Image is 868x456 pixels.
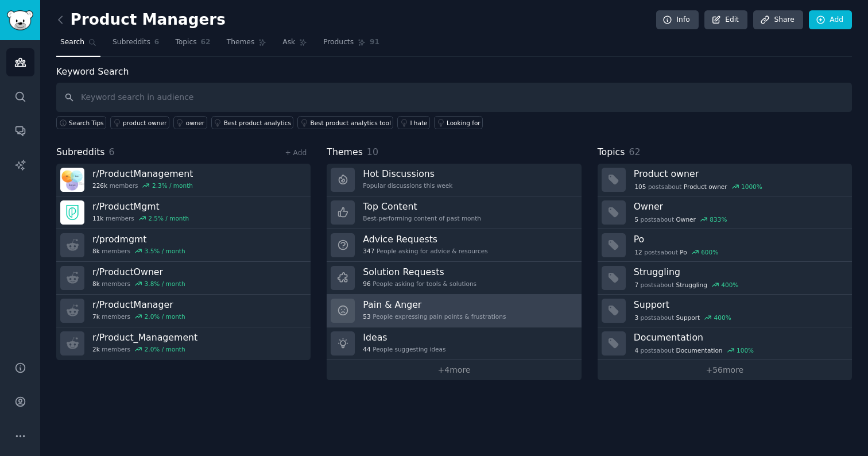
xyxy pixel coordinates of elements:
h3: Product owner [634,168,844,180]
a: Owner5postsaboutOwner833% [598,196,852,229]
span: Topics [175,37,196,48]
span: Subreddits [113,37,150,48]
span: 2k [92,345,100,353]
span: 44 [363,345,370,353]
div: members [92,345,197,353]
h2: Product Managers [56,11,226,29]
div: post s about [634,280,739,290]
a: +4more [327,360,581,380]
h3: Advice Requests [363,233,487,245]
h3: Hot Discussions [363,168,452,180]
div: members [92,181,193,190]
a: Add [809,10,852,30]
div: 1000 % [741,183,762,191]
div: 600 % [701,248,718,256]
h3: Solution Requests [363,266,476,278]
h3: r/ prodmgmt [92,233,185,245]
span: 62 [201,37,211,48]
span: 105 [634,183,646,191]
a: owner [173,116,207,129]
div: members [92,312,185,320]
h3: Owner [634,200,844,212]
div: Best product analytics [224,119,291,127]
a: Pain & Anger53People expressing pain points & frustrations [327,295,581,327]
span: Support [676,314,700,322]
a: Struggling7postsaboutStruggling400% [598,262,852,295]
a: Solution Requests96People asking for tools & solutions [327,262,581,295]
div: Best-performing content of past month [363,214,481,222]
a: product owner [110,116,169,129]
span: Themes [327,145,363,160]
div: post s about [634,247,719,257]
div: product owner [123,119,166,127]
a: +56more [598,360,852,380]
div: members [92,214,189,222]
span: 226k [92,181,107,190]
span: Themes [227,37,255,48]
span: 53 [363,312,370,320]
h3: Support [634,299,844,311]
a: Info [656,10,699,30]
a: Documentation4postsaboutDocumentation100% [598,327,852,360]
div: 2.0 % / month [145,345,185,353]
h3: r/ ProductManagement [92,168,193,180]
button: Search Tips [56,116,106,129]
span: 5 [634,215,638,223]
div: People asking for tools & solutions [363,280,476,288]
span: Topics [598,145,625,160]
a: Share [753,10,803,30]
span: Documentation [676,346,723,354]
div: post s about [634,214,728,225]
span: Ask [282,37,295,48]
span: Search Tips [69,119,104,127]
h3: r/ Product_Management [92,331,197,343]
span: 3 [634,314,638,322]
a: Best product analytics tool [297,116,393,129]
label: Keyword Search [56,66,129,77]
span: Owner [676,215,696,223]
div: post s about [634,345,755,355]
a: Edit [704,10,747,30]
h3: Top Content [363,200,481,212]
span: Search [60,37,84,48]
span: Subreddits [56,145,105,160]
span: 347 [363,247,374,255]
h3: r/ ProductMgmt [92,200,189,212]
h3: Pain & Anger [363,299,506,311]
div: People suggesting ideas [363,345,445,353]
a: r/ProductMgmt11kmembers2.5% / month [56,196,311,229]
span: 4 [634,346,638,354]
div: 2.0 % / month [145,312,185,320]
a: Topics62 [171,33,214,57]
span: 62 [629,146,640,157]
a: Looking for [434,116,483,129]
div: 100 % [737,346,754,354]
h3: Struggling [634,266,844,278]
div: Looking for [447,119,480,127]
div: post s about [634,181,764,192]
span: 11k [92,214,103,222]
a: Products91 [319,33,383,57]
h3: Documentation [634,331,844,343]
div: 2.5 % / month [148,214,189,222]
span: 6 [154,37,160,48]
a: Advice Requests347People asking for advice & resources [327,229,581,262]
a: Ask [278,33,311,57]
h3: Po [634,233,844,245]
a: + Add [285,149,307,157]
a: Hot DiscussionsPopular discussions this week [327,164,581,196]
h3: r/ ProductOwner [92,266,185,278]
span: 10 [367,146,378,157]
div: 3.8 % / month [145,280,185,288]
a: Top ContentBest-performing content of past month [327,196,581,229]
span: 7k [92,312,100,320]
h3: Ideas [363,331,445,343]
div: post s about [634,312,733,323]
span: 8k [92,247,100,255]
a: I hate [397,116,430,129]
span: Po [680,248,687,256]
span: 7 [634,281,638,289]
div: People expressing pain points & frustrations [363,312,506,320]
input: Keyword search in audience [56,83,852,112]
a: r/Product_Management2kmembers2.0% / month [56,327,311,360]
